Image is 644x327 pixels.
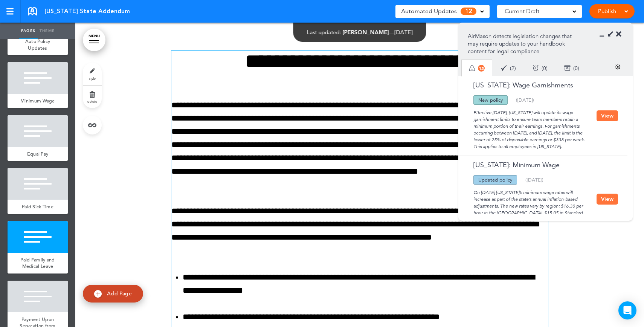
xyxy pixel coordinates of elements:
div: Effective [DATE], [US_STATE] will update its wage garnishment limits to ensure team members retai... [462,105,597,150]
span: Minimum Wage [20,98,55,104]
a: delete [83,86,102,108]
div: Open Intercom Messenger [618,301,636,319]
span: [DATE] [527,177,542,183]
span: 2 [511,66,514,71]
a: Add Page [83,285,143,303]
span: Last updated: [307,29,341,36]
img: settings.svg [615,64,621,70]
a: MENU [83,29,105,51]
span: Equal Pay [27,151,49,157]
p: AirMason detects legislation changes that may require updates to your handbook content for legal ... [468,32,577,55]
span: Add Page [107,290,132,297]
img: add.svg [94,290,102,298]
span: Auto Policy Updates [25,38,50,51]
img: apu_icons_archive.svg [564,65,571,71]
a: Pages [19,23,38,39]
span: 0 [575,66,578,71]
a: style [83,63,102,85]
div: ( ) [556,58,588,78]
span: [PERSON_NAME] [343,29,389,36]
a: Equal Pay [8,147,68,161]
a: Minimum Wage [8,94,68,108]
span: 12 [478,65,485,72]
div: ( ) [525,177,543,182]
a: Paid Family and Medical Leave [8,253,68,274]
span: Automated Updates [401,6,457,17]
a: Theme [38,23,56,39]
img: apu_icons_todo.svg [469,65,475,71]
span: [DATE] [517,97,533,103]
span: style [89,76,96,81]
a: [US_STATE]: Minimum Wage [462,162,560,168]
div: ( ) [524,58,556,78]
a: Paid Sick Time [8,200,68,214]
span: Paid Family and Medical Leave [20,257,55,270]
div: Updated policy [473,175,517,185]
a: [US_STATE]: Wage Garnishments [462,82,573,89]
span: Paid Sick Time [22,203,53,210]
div: ( ) [516,98,534,102]
button: View [597,110,618,121]
span: Current Draft [505,6,539,17]
div: New policy [473,95,508,105]
span: [US_STATE] State Addendum [44,7,130,15]
a: Publish [595,4,619,18]
div: On [DATE] [US_STATE]’s minimum wage rates will increase as part of the state’s annual inflation-b... [462,185,597,237]
button: View [597,194,618,205]
img: apu_icons_done.svg [501,65,507,71]
span: [DATE] [395,29,413,36]
div: — [307,29,413,35]
span: 12 [461,8,476,15]
span: delete [87,99,97,104]
div: ( ) [493,58,524,78]
a: Auto Policy Updates [8,34,68,55]
span: 0 [543,66,546,71]
img: apu_icons_remind.svg [533,65,539,71]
